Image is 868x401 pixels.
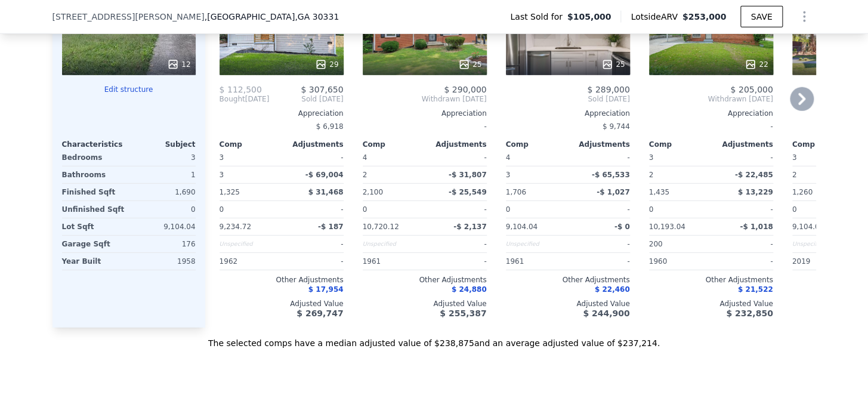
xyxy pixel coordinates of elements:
span: -$ 1,027 [597,188,629,196]
button: SAVE [740,6,782,27]
span: $ 22,460 [595,285,630,294]
div: - [570,253,630,270]
span: Withdrawn [DATE] [649,94,773,104]
span: $253,000 [682,12,727,21]
span: -$ 65,533 [592,171,630,179]
div: 1960 [649,253,709,270]
span: 9,104.04 [506,223,538,231]
span: Bought [220,94,245,104]
div: Appreciation [649,109,773,118]
div: - [363,118,487,135]
span: 1,435 [649,188,669,196]
span: 3 [792,153,797,162]
div: 176 [131,236,196,252]
span: 0 [220,205,224,214]
span: $ 269,747 [296,309,343,318]
span: 0 [792,205,797,214]
span: -$ 187 [318,223,344,231]
div: Lot Sqft [62,218,126,235]
span: 1,325 [220,188,240,196]
div: Adjustments [425,140,487,149]
span: 3 [649,153,654,162]
span: $ 290,000 [444,85,486,94]
div: Other Adjustments [363,275,487,285]
div: 25 [601,58,625,70]
span: Lotside ARV [631,11,682,23]
span: -$ 22,485 [735,171,773,179]
span: 1,706 [506,188,526,196]
span: $ 9,744 [603,122,630,131]
span: $ 232,850 [726,309,773,318]
div: 1962 [220,253,279,270]
span: $ 307,650 [301,85,343,94]
div: Adjusted Value [506,299,630,309]
button: Show Options [792,5,816,29]
span: , GA 30331 [295,12,339,21]
div: 29 [315,58,338,70]
span: $ 13,229 [738,188,773,196]
div: Other Adjustments [506,275,630,285]
div: 2 [363,166,422,183]
span: -$ 1,018 [740,223,773,231]
span: 10,193.04 [649,223,685,231]
div: - [284,149,344,166]
span: $ 17,954 [308,285,344,294]
div: - [284,253,344,270]
span: $ 244,900 [583,309,629,318]
div: Adjusted Value [649,299,773,309]
div: Comp [363,140,425,149]
span: 4 [506,153,511,162]
span: -$ 2,137 [453,223,486,231]
span: $ 21,522 [738,285,773,294]
div: 1961 [506,253,566,270]
div: Garage Sqft [62,236,126,252]
span: , [GEOGRAPHIC_DATA] [205,11,339,23]
div: Unspecified [506,236,566,252]
div: Adjusted Value [363,299,487,309]
span: $ 255,387 [440,309,486,318]
div: Bathrooms [62,166,126,183]
div: 2 [649,166,709,183]
span: [STREET_ADDRESS][PERSON_NAME] [52,11,205,23]
div: Adjusted Value [220,299,344,309]
span: 200 [649,240,663,248]
span: 0 [506,205,511,214]
span: 1,260 [792,188,813,196]
span: 2,100 [363,188,383,196]
div: - [427,253,487,270]
span: $ 31,468 [308,188,344,196]
span: 9,104.04 [792,223,824,231]
div: Unfinished Sqft [62,201,126,218]
div: - [427,236,487,252]
div: The selected comps have a median adjusted value of $238,875 and an average adjusted value of $237... [52,328,816,349]
div: 0 [131,201,196,218]
span: Last Sold for [510,11,567,23]
div: - [427,201,487,218]
div: - [713,201,773,218]
div: - [713,149,773,166]
div: 3 [131,149,196,166]
span: $105,000 [567,11,611,23]
div: - [427,149,487,166]
div: - [570,201,630,218]
div: 2019 [792,253,852,270]
span: 0 [649,205,654,214]
div: 1961 [363,253,422,270]
div: - [713,236,773,252]
div: 12 [167,58,190,70]
div: Comp [506,140,568,149]
div: Unspecified [220,236,279,252]
div: Subject [129,140,196,149]
div: - [284,201,344,218]
span: 3 [220,153,224,162]
div: Comp [220,140,282,149]
div: 1958 [131,253,196,270]
div: Bedrooms [62,149,126,166]
div: Appreciation [220,109,344,118]
div: - [649,118,773,135]
div: 1,690 [131,184,196,200]
div: - [570,149,630,166]
div: - [284,236,344,252]
div: - [570,236,630,252]
span: $ 24,880 [452,285,487,294]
